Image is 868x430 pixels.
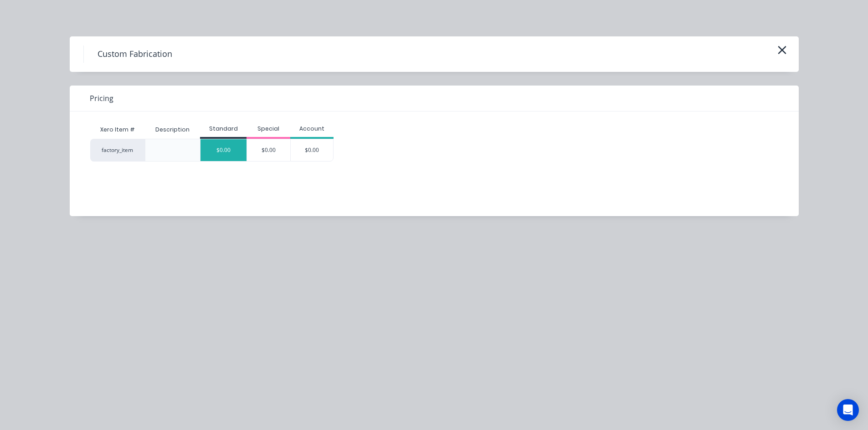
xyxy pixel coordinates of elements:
div: factory_item [90,139,145,162]
div: Xero Item # [90,121,145,139]
span: Pricing [90,93,113,104]
div: $0.00 [291,139,334,161]
div: Standard [200,125,247,133]
h4: Custom Fabrication [83,46,186,63]
div: Open Intercom Messenger [837,399,859,421]
div: Special [247,125,290,133]
div: $0.00 [247,139,290,161]
div: Account [290,125,334,133]
div: $0.00 [200,139,247,161]
div: Description [148,118,197,141]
